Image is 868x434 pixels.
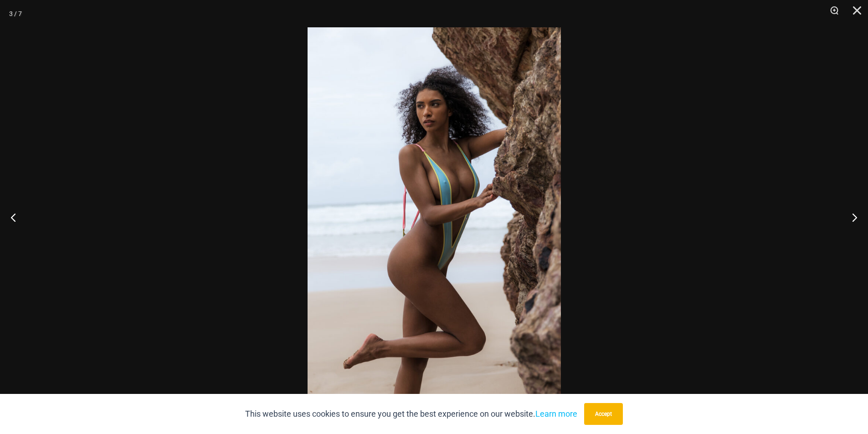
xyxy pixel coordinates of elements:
[308,27,561,407] img: Tempest Multi Blue 8562 One Piece Sling 03
[584,403,623,425] button: Accept
[9,7,22,20] div: 3 / 7
[245,407,577,421] p: This website uses cookies to ensure you get the best experience on our website.
[834,194,868,240] button: Next
[535,409,577,419] a: Learn more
